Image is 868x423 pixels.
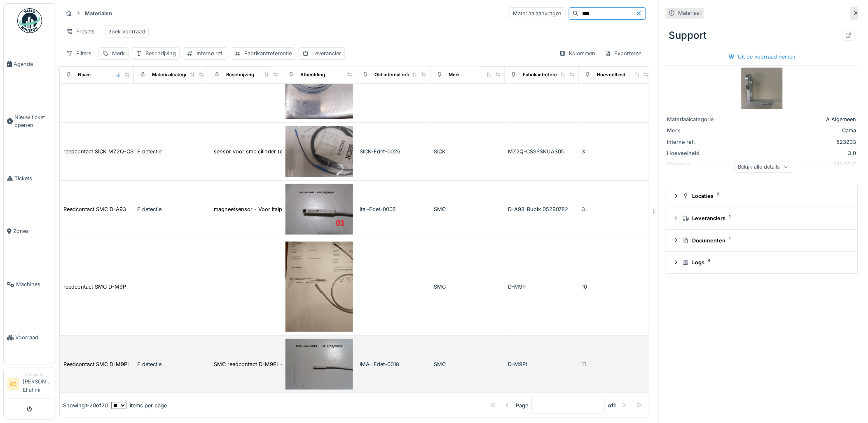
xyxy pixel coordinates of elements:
[14,60,52,68] span: Agenda
[556,47,599,59] div: Kolommen
[449,71,460,78] div: Merk
[667,149,729,157] div: Hoeveelheid
[63,402,108,409] div: Showing 1 - 20 of 20
[732,149,856,157] div: 3.0
[508,283,576,291] div: D-M9P
[137,148,205,155] div: E detectie
[63,283,126,291] div: reedcontact SMC D-M9P
[226,71,254,78] div: Beschrijving
[4,38,56,91] a: Agenda
[735,161,793,173] div: Bekijk alle details
[582,360,650,368] div: 11
[78,71,91,78] div: Naam
[197,49,224,57] div: Interne ref.
[434,360,501,368] div: SMC
[669,188,854,204] summary: Locaties2
[508,205,576,213] div: D-A93-Rubix 05290782
[516,402,528,409] div: Page
[434,205,501,213] div: SMC
[23,371,52,397] li: [PERSON_NAME] El atimi
[63,360,130,368] div: Reedcontact SMC D-M9PL
[608,402,616,409] strong: of 1
[669,233,854,248] summary: Documenten1
[666,25,858,46] div: Support
[601,47,646,59] div: Exporteren
[109,28,145,35] div: zoek voorraad
[683,258,848,266] div: Logs
[742,68,783,109] img: Support
[360,205,427,213] div: Ital-Edet-0005
[732,138,856,146] div: 523203
[63,26,98,38] div: Presets
[597,71,626,78] div: Hoeveelheid
[16,280,52,288] span: Machines
[360,360,427,368] div: IMA.-Edet-0018
[582,283,650,291] div: 10
[63,47,95,59] div: Filters
[152,71,194,78] div: Materiaalcategorie
[667,127,729,134] div: Merk
[7,378,19,390] li: KE
[669,255,854,270] summary: Logs4
[244,49,292,57] div: Fabrikantreferentie
[669,211,854,226] summary: Leveranciers1
[13,227,52,235] span: Zones
[374,71,424,78] div: Old internal reference
[285,339,353,390] img: Reedcontact SMC D-M9PL
[137,360,205,368] div: E detectie
[63,148,165,155] div: reedcontact SICK MZ2Q-CSSPSKUAS05
[4,258,56,311] a: Machines
[508,148,576,155] div: MZ2Q-CSSPSKUAS05
[678,9,701,17] div: Materiaal
[300,71,325,78] div: Afbeelding
[145,49,176,57] div: Beschrijving
[732,115,856,123] div: A Algemeen
[63,205,126,213] div: Reedcontact SMC D-A93
[582,205,650,213] div: 3
[4,311,56,364] a: Voorraad
[509,7,566,19] div: Materiaalaanvragen
[667,138,729,146] div: Interne ref.
[214,205,339,213] div: magneetsensor - Voor Italpal - Toepassingsbela...
[4,205,56,258] a: Zones
[285,184,353,235] img: Reedcontact SMC D-A93
[732,127,856,134] div: Cama
[523,71,566,78] div: Fabrikantreferentie
[285,126,353,177] img: reedcontact SICK MZ2Q-CSSPSKUAS05
[23,371,52,378] div: Technicus
[111,402,167,409] div: items per page
[360,148,427,155] div: SICK-Edet-0026
[15,334,52,341] span: Voorraad
[725,51,799,62] div: Uit de voorraad nemen
[434,148,501,155] div: SICK
[7,371,52,399] a: KE Technicus[PERSON_NAME] El atimi
[683,237,848,244] div: Documenten
[14,113,52,129] span: Nieuw ticket openen
[434,283,501,291] div: SMC
[4,91,56,152] a: Nieuw ticket openen
[667,115,729,123] div: Materiaalcategorie
[683,214,848,222] div: Leveranciers
[582,148,650,155] div: 3
[17,8,42,33] img: Badge_color-CXgf-gQk.svg
[285,242,353,332] img: reedcontact SMC D-M9P
[112,49,125,57] div: Merk
[14,174,52,182] span: Tickets
[137,205,205,213] div: E detectie
[82,9,115,17] strong: Materialen
[683,192,848,200] div: Locaties
[4,152,56,205] a: Tickets
[508,360,576,368] div: D-M9PL
[214,148,310,155] div: sensor voor smc cilinder (c-slot) SICK
[214,360,322,368] div: SMC reedcontact D-M9PL - voor IMA SMC
[312,49,341,57] div: Leverancier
